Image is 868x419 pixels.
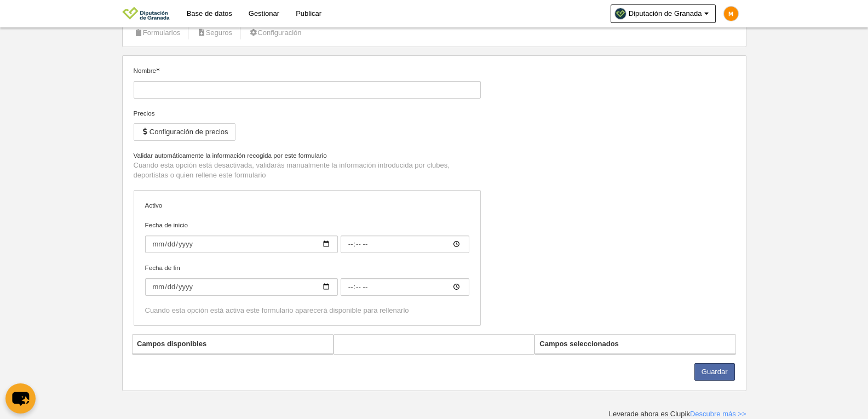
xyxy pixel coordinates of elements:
a: Configuración [243,25,307,41]
label: Fecha de inicio [145,220,469,253]
span: Diputación de Granada [629,8,702,19]
label: Nombre [134,66,481,99]
div: Precios [134,108,481,118]
input: Nombre [134,81,481,99]
img: c2l6ZT0zMHgzMCZmcz05JnRleHQ9TSZiZz1mYjhjMDA%3D.png [724,7,738,21]
a: Formularios [128,25,187,41]
input: Fecha de inicio [341,236,469,253]
div: Cuando esta opción está activa este formulario aparecerá disponible para rellenarlo [145,306,469,315]
i: Obligatorio [156,68,159,71]
a: Seguros [191,25,238,41]
label: Fecha de fin [145,263,469,296]
img: Oa6SvBRBA39l.30x30.jpg [615,8,626,19]
a: Diputación de Granada [611,4,716,23]
p: Cuando esta opción está desactivada, validarás manualmente la información introducida por clubes,... [134,160,481,180]
th: Campos seleccionados [535,335,735,354]
img: Diputación de Granada [122,7,170,20]
input: Fecha de inicio [145,236,338,253]
input: Fecha de fin [145,278,338,296]
th: Campos disponibles [133,335,333,354]
div: Leverade ahora es Clupik [609,409,746,419]
input: Fecha de fin [341,278,469,296]
button: Guardar [694,363,735,381]
label: Activo [145,200,469,210]
label: Validar automáticamente la información recogida por este formulario [134,151,481,160]
a: Descubre más >> [690,410,746,418]
button: chat-button [5,383,36,414]
button: Configuración de precios [134,123,235,141]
